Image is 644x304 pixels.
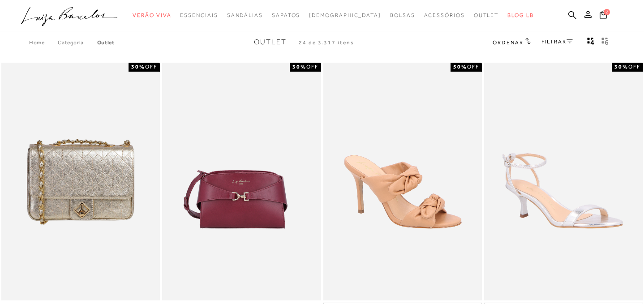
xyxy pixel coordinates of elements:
[453,64,467,70] strong: 50%
[2,64,159,300] a: Bolsa média pesponto monograma dourado Bolsa média pesponto monograma dourado
[390,7,415,24] a: noSubCategoriesText
[474,12,499,18] span: Outlet
[133,12,171,18] span: Verão Viva
[324,64,481,300] img: MULE DE SALTO ALTO EM COURO BEGE COM LAÇOS
[309,12,381,18] span: [DEMOGRAPHIC_DATA]
[507,7,533,24] a: BLOG LB
[604,9,610,15] span: 2
[163,64,320,300] a: BOLSA PEQUENA EM COURO MARSALA COM FERRAGEM EM GANCHO BOLSA PEQUENA EM COURO MARSALA COM FERRAGEM...
[292,64,306,70] strong: 30%
[306,64,318,70] span: OFF
[474,7,499,24] a: noSubCategoriesText
[227,7,263,24] a: noSubCategoriesText
[254,38,287,46] span: Outlet
[2,64,159,300] img: Bolsa média pesponto monograma dourado
[485,64,642,300] a: SANDÁLIA DE TIRAS FINAS METALIZADA PRATA DE SALTO MÉDIO SANDÁLIA DE TIRAS FINAS METALIZADA PRATA ...
[272,7,300,24] a: noSubCategoriesText
[424,7,465,24] a: noSubCategoriesText
[324,64,481,300] a: MULE DE SALTO ALTO EM COURO BEGE COM LAÇOS MULE DE SALTO ALTO EM COURO BEGE COM LAÇOS
[163,64,320,300] img: BOLSA PEQUENA EM COURO MARSALA COM FERRAGEM EM GANCHO
[467,64,479,70] span: OFF
[507,12,533,18] span: BLOG LB
[599,37,611,48] button: gridText6Desc
[541,39,573,45] a: FILTRAR
[390,12,415,18] span: Bolsas
[180,12,218,18] span: Essenciais
[493,39,523,46] span: Ordenar
[97,39,115,46] a: Outlet
[309,7,381,24] a: noSubCategoriesText
[227,12,263,18] span: Sandálias
[272,12,300,18] span: Sapatos
[58,39,97,46] a: Categoria
[29,39,58,46] a: Home
[485,64,642,300] img: SANDÁLIA DE TIRAS FINAS METALIZADA PRATA DE SALTO MÉDIO
[597,10,610,22] button: 2
[180,7,218,24] a: noSubCategoriesText
[628,64,640,70] span: OFF
[133,7,171,24] a: noSubCategoriesText
[584,37,597,48] button: Mostrar 4 produtos por linha
[614,64,628,70] strong: 30%
[424,12,465,18] span: Acessórios
[131,64,145,70] strong: 30%
[145,64,157,70] span: OFF
[299,39,354,46] span: 24 de 3.317 itens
